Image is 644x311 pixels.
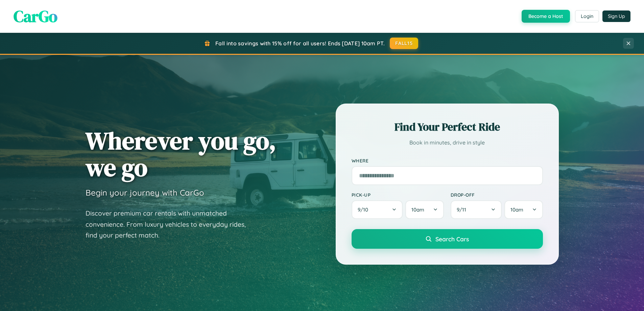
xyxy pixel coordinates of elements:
[86,208,255,241] p: Discover premium car rentals with unmatched convenience. From luxury vehicles to everyday rides, ...
[14,5,57,27] span: CarGo
[522,10,570,23] button: Become a Host
[510,206,523,213] span: 10am
[352,229,543,249] button: Search Cars
[405,200,444,219] button: 10am
[358,206,372,213] span: 9 / 10
[451,192,543,198] label: Drop-off
[86,127,276,181] h1: Wherever you go, we go
[575,10,599,22] button: Login
[352,138,543,148] p: Book in minutes, drive in style
[435,235,469,243] span: Search Cars
[451,200,502,219] button: 9/11
[390,38,418,49] button: FALL15
[352,119,543,134] h2: Find Your Perfect Ride
[352,192,444,198] label: Pick-up
[215,40,385,47] span: Fall into savings with 15% off for all users! Ends [DATE] 10am PT.
[86,187,204,198] h3: Begin your journey with CarGo
[411,206,424,213] span: 10am
[602,10,630,22] button: Sign Up
[457,206,470,213] span: 9 / 11
[504,200,543,219] button: 10am
[352,200,403,219] button: 9/10
[352,158,543,163] label: Where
